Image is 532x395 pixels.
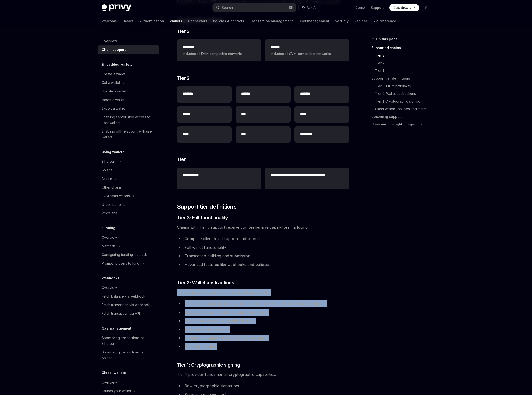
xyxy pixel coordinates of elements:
a: Sponsoring transactions on Ethereum [98,334,159,348]
a: Tier 3: Full functionality [375,82,434,90]
h5: Using wallets [102,149,124,155]
a: Welcome [102,15,117,27]
a: Connectors [188,15,207,27]
a: Fetch transaction via webhook [98,301,159,309]
span: Tier 2 [177,75,190,81]
span: Tier 2: Wallet abstractions [177,279,234,286]
div: Chain support [102,47,126,53]
span: Tier 3: Full functionality [177,214,228,221]
a: Tier 1 [375,67,434,75]
span: ⌘ K [288,6,293,10]
li: Curve-level cryptographic signatures that can be used for transaction signing [177,300,349,307]
a: Other chains [98,183,159,192]
a: Overview [98,283,159,292]
a: Authentication [139,15,164,27]
h5: Global wallets [102,370,126,376]
div: Prompting users to fund [102,260,139,266]
a: Security [335,15,349,27]
div: Search... [222,5,235,11]
li: Embedded wallets [177,343,349,350]
div: Configuring funding methods [102,252,148,258]
a: Enabling offline actions with user wallets [98,127,159,141]
div: Sponsoring transactions on Solana [102,349,156,361]
a: Chain support [98,45,159,54]
a: Enabling server-side access to user wallets [98,113,159,127]
img: dark logo [102,4,131,11]
div: EVM smart wallets [102,193,130,199]
div: Whitelabel [102,210,118,216]
button: Search...⌘K [213,3,296,12]
li: Transaction building and submission [177,253,349,259]
span: Tier 2 support focuses on core wallet functionality: [177,289,349,296]
a: Tier 2: Wallet abstractions [375,90,434,97]
a: Upcoming support [371,113,434,120]
span: Tier 1 [177,156,189,163]
span: Tier 1 provides fundamental cryptographic capabilities: [177,371,349,378]
a: Overview [98,233,159,242]
li: Basic wallet functionality, including key export [177,309,349,316]
a: Demo [355,5,365,10]
a: Smart wallets, policies and more [375,105,434,113]
a: Transaction management [250,15,293,27]
div: UI components [102,202,125,207]
span: Dashboard [393,5,412,10]
a: Fetch transaction via API [98,309,159,318]
div: Fetch balance via webhook [102,293,145,299]
div: Export a wallet [102,106,125,111]
h5: Funding [102,225,115,231]
a: Tier 3 [375,52,434,59]
a: Export a wallet [98,104,159,113]
li: Complete client-level support end-to-end [177,235,349,242]
a: Overview [98,378,159,387]
div: Get a wallet [102,80,120,86]
a: Support [371,5,384,10]
a: UI components [98,200,159,209]
a: API reference [373,15,396,27]
div: Overview [102,38,117,44]
h5: Gas management [102,325,131,331]
span: Includes all EVM-compatible networks [183,51,255,57]
li: Raw cryptographic signatures [177,383,349,389]
div: Overview [102,285,117,291]
div: Ethereum [102,159,116,164]
a: Wallets [170,15,182,27]
div: Fetch transaction via API [102,311,140,316]
a: Support tier definitions [371,75,434,82]
div: Bitcoin [102,176,112,182]
a: Configuring funding methods [98,250,159,259]
div: Sponsoring transactions on Ethereum [102,335,156,346]
h5: Webhooks [102,275,119,281]
span: Tier 3 [177,28,190,35]
div: Enabling server-side access to user wallets [102,114,156,126]
a: Tier 1: Cryptographic signing [375,97,434,105]
div: Update a wallet [102,88,126,94]
a: Choosing the right integration [371,120,434,128]
a: Dashboard [389,4,419,11]
li: Full wallet functionality [177,244,349,251]
div: Fetch transaction via webhook [102,302,150,308]
a: Recipes [354,15,368,27]
div: Import a wallet [102,97,124,103]
li: Integration with chain-specific libraries [177,318,349,324]
a: Whitelabel [98,209,159,217]
div: Overview [102,379,117,385]
a: Policies & controls [213,15,244,27]
span: On this page [376,36,398,42]
button: Ask AI [299,3,320,12]
div: Solana [102,167,112,173]
span: Ask AI [307,5,316,10]
li: Chain address derivation [177,326,349,333]
li: Advanced features like webhooks and policies [177,261,349,268]
span: Chains with Tier 3 support receive comprehensive capabilities, including: [177,224,349,231]
div: Launch your wallet [102,388,131,394]
a: Sponsoring transactions on Solana [98,348,159,362]
a: Supported chains [371,44,434,52]
li: 0-index HD wallet creation and key derivation [177,335,349,341]
span: Tier 1: Cryptographic signing [177,362,240,368]
button: Toggle dark mode [423,4,431,11]
div: Other chains [102,184,121,190]
a: Basics [123,15,134,27]
div: Enabling offline actions with user wallets [102,129,156,140]
div: Create a wallet [102,71,125,77]
span: Includes all SVM-compatible networks [271,51,343,57]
